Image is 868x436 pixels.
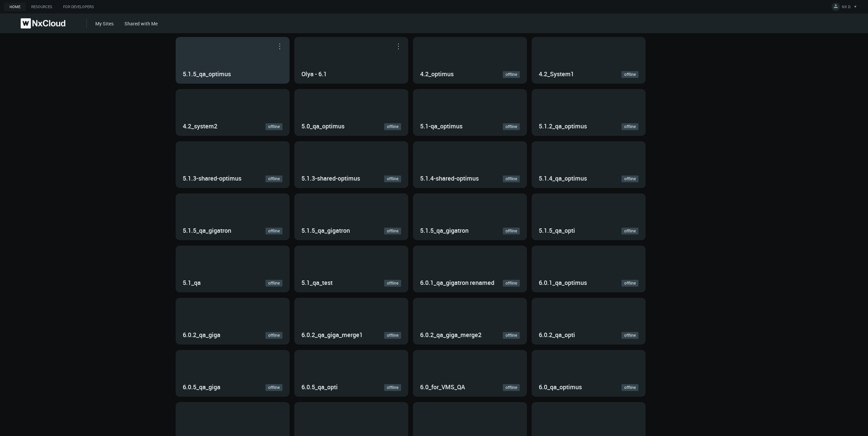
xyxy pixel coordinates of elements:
nx-search-highlight: 5.1-qa_optimus [420,122,462,130]
nx-search-highlight: 5.1.5_qa_optimus [183,70,231,78]
a: offline [265,332,282,339]
a: offline [622,71,638,78]
a: offline [384,228,401,234]
nx-search-highlight: 5.0_qa_optimus [301,122,344,130]
nx-search-highlight: 6.0.2_qa_opti [539,331,575,339]
nx-search-highlight: 5.1.5_qa_opti [539,226,575,234]
nx-search-highlight: 4.2_optimus [420,70,454,78]
nx-search-highlight: 6.0.2_qa_giga_merge1 [301,331,363,339]
a: offline [384,175,401,182]
a: offline [265,175,282,182]
nx-search-highlight: 6.0.5_qa_giga [183,383,220,391]
a: offline [622,384,638,391]
a: offline [622,280,638,287]
a: My Sites [95,20,114,27]
nx-search-highlight: 6.0.2_qa_giga_merge2 [420,331,481,339]
a: offline [265,123,282,130]
a: offline [503,123,520,130]
a: Home [4,3,26,11]
nx-search-highlight: 4.2_system2 [183,122,217,130]
a: offline [384,280,401,287]
nx-search-highlight: 5.1.4-shared-optimus [420,174,479,182]
nx-search-highlight: 5.1.3-shared-optimus [301,174,360,182]
a: offline [265,280,282,287]
nx-search-highlight: 5.1_qa [183,278,201,287]
a: offline [503,175,520,182]
span: NX D. [842,4,851,12]
a: offline [503,280,520,287]
a: offline [503,332,520,339]
a: offline [265,384,282,391]
a: offline [622,332,638,339]
a: Resources [26,3,58,11]
a: offline [503,71,520,78]
nx-search-highlight: Olya - 6.1 [301,70,327,78]
nx-search-highlight: 5.1.4_qa_optimus [539,174,587,182]
a: offline [622,123,638,130]
a: offline [384,123,401,130]
nx-search-highlight: 5.1.2_qa_optimus [539,122,587,130]
nx-search-highlight: 5.1.5_qa_gigatron [420,226,469,234]
nx-search-highlight: 6.0.5_qa_opti [301,383,338,391]
nx-search-highlight: 5.1.5_qa_gigatron [301,226,350,234]
nx-search-highlight: 6.0.2_qa_giga [183,331,220,339]
nx-search-highlight: 6.0_for_VMS_QA [420,383,465,391]
a: offline [384,384,401,391]
nx-search-highlight: 5.1.5_qa_gigatron [183,226,231,234]
nx-search-highlight: 6.0.1_qa_optimus [539,278,587,287]
nx-search-highlight: 5.1.3-shared-optimus [183,174,241,182]
a: offline [622,175,638,182]
a: offline [622,228,638,234]
img: Nx Cloud logo [21,18,65,28]
a: offline [265,228,282,234]
nx-search-highlight: 6.0_qa_optimus [539,383,582,391]
a: For Developers [58,3,99,11]
a: offline [384,332,401,339]
a: offline [503,384,520,391]
nx-search-highlight: 5.1_qa_test [301,278,333,287]
a: offline [503,228,520,234]
a: Shared with Me [124,20,158,27]
nx-search-highlight: 4.2_System1 [539,70,574,78]
nx-search-highlight: 6.0.1_qa_gigatron renamed [420,278,494,287]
